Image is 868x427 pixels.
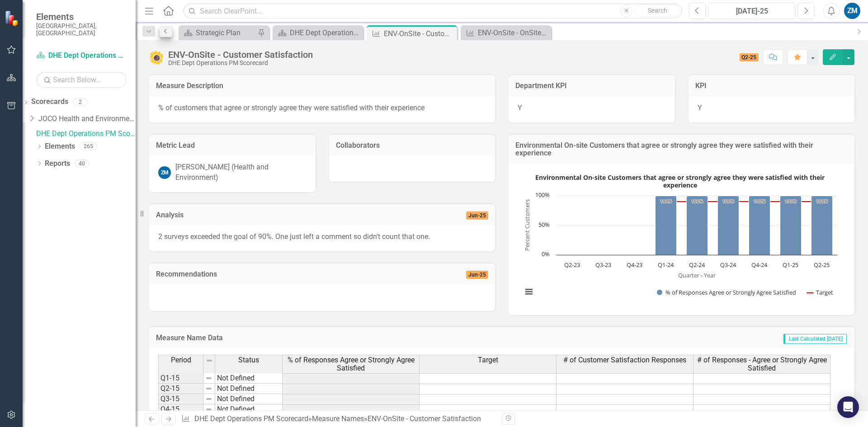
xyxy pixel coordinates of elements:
h3: Measure Description [156,82,488,90]
input: Search ClearPoint... [183,3,682,19]
img: 8DAGhfEEPCf229AAAAAElFTkSuQmCC [205,406,212,413]
span: Search [648,7,667,14]
img: 8DAGhfEEPCf229AAAAAElFTkSuQmCC [205,395,212,403]
div: 40 [75,160,89,167]
a: Strategic Plan [181,27,255,38]
span: # of Customer Satisfaction Responses [563,356,686,364]
small: [GEOGRAPHIC_DATA], [GEOGRAPHIC_DATA] [36,22,127,37]
a: Elements [45,141,75,152]
img: ClearPoint Strategy [5,10,20,26]
span: # of Responses - Agree or Strongly Agree Satisfied [695,356,828,372]
h3: Collaborators [336,141,489,150]
div: 2 [73,98,87,106]
text: Q2-24 [689,261,705,269]
td: Not Defined [215,394,283,404]
div: Environmental On-site Customers that agree or strongly agree they were satisfied with their exper... [518,170,845,306]
span: Y [698,103,702,112]
a: Reports [45,159,70,169]
div: ENV-OnSite - Customer Satisfaction [168,50,313,60]
text: Environmental On-site Customers that agree or strongly agree they were satisfied with their exper... [535,173,825,189]
text: 100% [785,198,797,204]
button: Show % of Responses Agree or Strongly Agree Satisfied [657,288,797,296]
path: Q2-24, 100. % of Responses Agree or Strongly Agree Satisfied . [687,196,708,255]
span: % of customers that agree or strongly agree they were satisfied with their experience [158,103,425,112]
h3: Metric Lead [156,141,309,150]
a: Measure Names [312,414,364,423]
path: Q2-25, 100. % of Responses Agree or Strongly Agree Satisfied . [811,196,833,255]
text: Q2-25 [814,261,830,269]
input: Search Below... [36,72,127,88]
img: 8DAGhfEEPCf229AAAAAElFTkSuQmCC [206,357,213,364]
td: Q2-15 [158,384,203,394]
text: 100% [816,198,828,204]
span: % of Responses Agree or Strongly Agree Satisfied [284,356,417,372]
text: 100% [722,198,734,204]
div: DHE Dept Operations PM Scorecard [168,60,313,66]
td: Not Defined [215,404,283,415]
button: Show Target [807,288,834,296]
div: 265 [80,143,97,150]
path: Q1-25, 100. % of Responses Agree or Strongly Agree Satisfied . [780,196,802,255]
img: Exceeded [149,50,164,65]
td: Not Defined [215,373,283,384]
text: 100% [691,198,703,204]
div: Open Intercom Messenger [837,396,859,418]
h3: Environmental On-site Customers that agree or strongly agree they were satisfied with their exper... [515,141,848,157]
span: Elements [36,11,127,22]
text: Q3-23 [595,261,611,269]
td: Not Defined [215,384,283,394]
a: DHE Dept Operations PM Scorecard [36,129,136,139]
div: DHE Dept Operations PM Scorecard [290,27,361,38]
h3: KPI [695,82,848,90]
span: Y [518,103,522,112]
span: Last Calculated [DATE] [783,334,847,344]
text: 50% [538,221,550,229]
h3: Measure Name Data [156,334,509,342]
span: Target [478,356,498,364]
a: DHE Dept Operations PM Scorecard [275,27,361,38]
svg: Interactive chart [518,170,842,306]
path: Q3-24, 100. % of Responses Agree or Strongly Agree Satisfied . [718,196,739,255]
path: Q1-24, 100. % of Responses Agree or Strongly Agree Satisfied . [656,196,677,255]
a: DHE Dept Operations PM Scorecard [194,414,308,423]
text: 100% [535,191,550,199]
button: ZM [844,3,860,19]
text: 100% [754,198,765,204]
div: » » [181,414,495,424]
text: Q3-24 [720,261,736,269]
div: ENV-OnSite - OnSite Program/Services [478,27,549,38]
button: Search [635,5,680,17]
span: Jun-25 [466,271,488,279]
button: [DATE]-25 [708,3,795,19]
text: Q4-23 [627,261,642,269]
span: Jun-25 [466,211,488,220]
a: Scorecards [31,97,68,107]
div: Strategic Plan [196,27,255,38]
a: ENV-OnSite - OnSite Program/Services [463,27,549,38]
td: Q1-15 [158,373,203,384]
span: Status [238,356,259,364]
h3: Analysis [156,211,341,219]
div: ENV-OnSite - Customer Satisfaction [368,414,481,423]
text: Q1-24 [658,261,674,269]
span: Q2-25 [740,53,759,61]
text: Q4-24 [751,261,768,269]
path: Q4-24, 100. % of Responses Agree or Strongly Agree Satisfied . [749,196,770,255]
text: 100% [660,198,672,204]
text: Quarter - Year [678,271,716,279]
div: ZM [158,166,171,179]
h3: Department KPI [515,82,668,90]
text: 0% [542,250,550,258]
div: [PERSON_NAME] (Health and Environment) [175,162,307,183]
button: View chart menu, Environmental On-site Customers that agree or strongly agree they were satisfied... [523,286,535,298]
p: 2 surveys exceeded the goal of 90%. One just left a comment so didn't count that one. [158,232,486,242]
h3: Recommendations [156,270,400,278]
g: % of Responses Agree or Strongly Agree Satisfied , series 1 of 2. Bar series with 9 bars. [572,196,833,255]
a: JOCO Health and Environment [38,114,136,124]
img: 8DAGhfEEPCf229AAAAAElFTkSuQmCC [205,385,212,392]
span: Period [171,356,191,364]
a: DHE Dept Operations PM Scorecard [36,51,127,61]
div: [DATE]-25 [712,6,792,17]
text: Percent Customers [523,199,531,251]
